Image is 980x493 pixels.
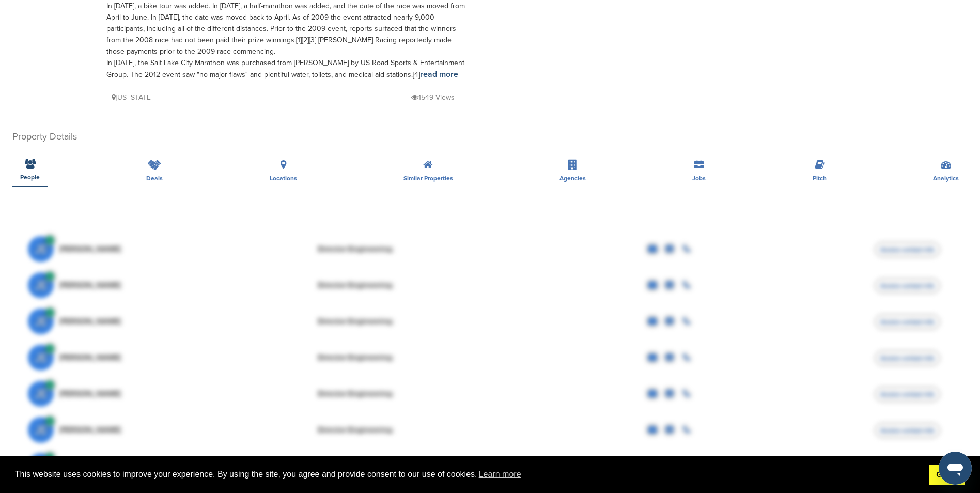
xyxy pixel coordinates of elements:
[403,175,453,181] span: Similar Properties
[112,91,152,104] p: [US_STATE]
[317,426,472,434] div: Director Engineering
[20,174,40,180] span: People
[317,281,472,289] div: Director Engineering
[59,390,121,398] span: [PERSON_NAME]
[146,175,163,181] span: Deals
[875,423,940,438] span: Access contact info
[875,387,940,402] span: Access contact info
[12,130,968,144] h2: Property Details
[28,236,54,262] span: JE
[28,303,952,340] a: JE [PERSON_NAME] Director Engineering Access contact info
[270,175,297,181] span: Locations
[477,467,523,482] a: learn more about cookies
[59,426,121,434] span: [PERSON_NAME]
[875,242,940,257] span: Access contact info
[28,453,54,479] span: JE
[59,281,121,289] span: [PERSON_NAME]
[559,175,586,181] span: Agencies
[317,353,472,362] div: Director Engineering
[28,417,54,443] span: JE
[875,314,940,330] span: Access contact info
[933,175,959,181] span: Analytics
[59,317,121,326] span: [PERSON_NAME]
[28,381,54,407] span: JE
[317,245,472,253] div: Director Engineering
[28,340,952,376] a: JE [PERSON_NAME] Director Engineering Access contact info
[59,353,121,362] span: [PERSON_NAME]
[28,231,952,267] a: JE [PERSON_NAME] Director Engineering Access contact info
[28,309,54,334] span: JE
[28,412,952,448] a: JE [PERSON_NAME] Director Engineering Access contact info
[411,91,455,104] p: 1549 Views
[875,350,940,366] span: Access contact info
[28,448,952,484] a: JE [PERSON_NAME] Director Engineering Access contact info
[692,175,706,181] span: Jobs
[28,272,54,298] span: JE
[28,267,952,303] a: JE [PERSON_NAME] Director Engineering Access contact info
[929,465,965,485] a: dismiss cookie message
[875,278,940,294] span: Access contact info
[28,345,54,371] span: JE
[939,452,972,485] iframe: Button to launch messaging window
[317,390,472,398] div: Director Engineering
[420,69,458,80] a: read more
[317,317,472,326] div: Director Engineering
[28,376,952,412] a: JE [PERSON_NAME] Director Engineering Access contact info
[15,467,921,482] span: This website uses cookies to improve your experience. By using the site, you agree and provide co...
[813,175,827,181] span: Pitch
[59,245,121,253] span: [PERSON_NAME]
